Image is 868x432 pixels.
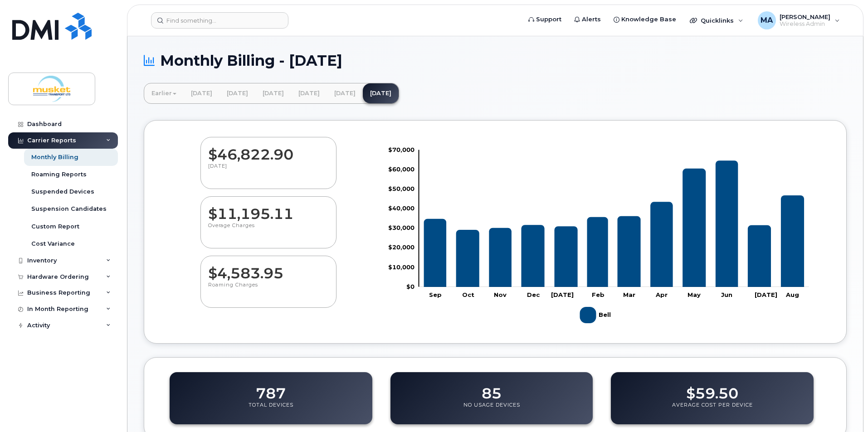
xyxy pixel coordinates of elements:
tspan: $70,000 [388,146,414,153]
a: Earlier [144,83,184,103]
dd: $4,583.95 [208,256,329,282]
tspan: $60,000 [388,165,414,172]
tspan: Aug [785,291,799,298]
tspan: $0 [406,282,414,290]
tspan: [DATE] [551,291,574,298]
a: [DATE] [363,83,399,103]
tspan: $10,000 [388,263,414,270]
g: Legend [580,303,613,327]
g: Chart [388,146,809,326]
p: Roaming Charges [208,282,329,298]
tspan: May [688,291,701,298]
a: [DATE] [291,83,327,103]
dd: $11,195.11 [208,197,329,222]
tspan: Feb [592,291,605,298]
tspan: Nov [494,291,507,298]
dd: $59.50 [686,376,738,402]
tspan: [DATE] [755,291,777,298]
h1: Monthly Billing - [DATE] [144,53,847,68]
a: [DATE] [327,83,363,103]
p: Total Devices [249,402,293,418]
a: [DATE] [184,83,219,103]
p: No Usage Devices [463,402,520,418]
tspan: Mar [623,291,635,298]
p: [DATE] [208,163,329,179]
p: Average Cost Per Device [672,402,753,418]
g: Bell [580,303,613,327]
dd: $46,822.90 [208,137,329,163]
tspan: Apr [655,291,668,298]
tspan: Jun [721,291,732,298]
tspan: $40,000 [388,204,414,212]
g: Bell [424,160,804,287]
tspan: Oct [462,291,474,298]
a: [DATE] [219,83,255,103]
tspan: Dec [527,291,540,298]
tspan: $20,000 [388,243,414,251]
dd: 85 [482,376,502,402]
tspan: Sep [429,291,442,298]
dd: 787 [256,376,286,402]
tspan: $30,000 [388,224,414,231]
p: Overage Charges [208,222,329,238]
a: [DATE] [255,83,291,103]
tspan: $50,000 [388,184,414,192]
